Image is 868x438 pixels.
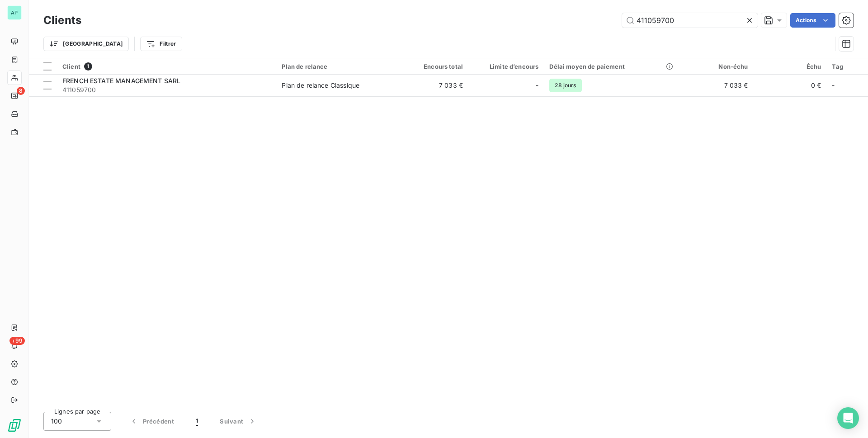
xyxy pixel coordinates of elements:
div: Plan de relance Classique [282,81,359,90]
td: 7 033 € [395,75,468,96]
span: 28 jours [549,79,581,92]
a: 8 [7,89,21,103]
div: Open Intercom Messenger [837,407,859,429]
div: Tag [832,63,863,70]
span: 8 [17,87,25,95]
input: Rechercher [622,13,758,28]
img: Logo LeanPay [7,418,22,433]
button: [GEOGRAPHIC_DATA] [43,37,129,51]
span: +99 [9,337,25,345]
button: Actions [790,13,835,28]
span: Client [62,63,80,70]
div: Non-échu [686,63,748,70]
span: 411059700 [62,85,271,94]
td: 0 € [754,75,827,96]
div: Échu [759,63,821,70]
span: FRENCH ESTATE MANAGEMENT SARL [62,77,180,85]
span: - [536,81,538,90]
div: Délai moyen de paiement [549,63,675,70]
div: Limite d’encours [474,63,538,70]
button: Suivant [209,412,268,431]
span: 100 [51,417,62,426]
button: Précédent [118,412,185,431]
td: 7 033 € [680,75,754,96]
h3: Clients [43,12,81,28]
div: AP [7,5,22,20]
div: Plan de relance [282,63,390,70]
span: - [832,81,835,89]
div: Encours total [401,63,463,70]
button: 1 [185,412,209,431]
span: 1 [84,62,92,71]
span: 1 [196,417,198,426]
button: Filtrer [140,37,182,51]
